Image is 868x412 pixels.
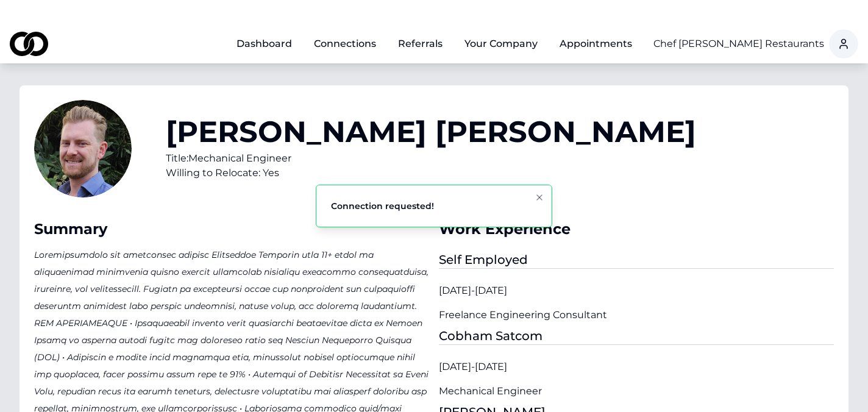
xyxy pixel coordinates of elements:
[455,32,547,56] button: Your Company
[227,32,302,56] a: Dashboard
[166,117,696,146] h1: [PERSON_NAME] [PERSON_NAME]
[331,200,434,212] div: Connection requested!
[304,32,386,56] a: Connections
[439,384,834,399] div: Mechanical Engineer
[439,283,834,298] div: [DATE] - [DATE]
[34,219,429,239] div: Summary
[550,32,642,56] a: Appointments
[34,100,132,197] img: f4e64ab7-567e-468a-b8be-dcc0adc79943-Profile%20Pic_Head-profile_picture.jpg
[10,32,48,56] img: logo
[439,360,834,374] div: [DATE] - [DATE]
[439,251,834,269] div: Self Employed
[439,327,834,345] div: Cobham Satcom
[166,151,696,166] div: Title: Mechanical Engineer
[439,308,834,322] div: Freelance Engineering Consultant
[166,166,696,180] div: Willing to Relocate: Yes
[227,32,642,56] nav: Main
[439,219,834,239] div: Work Experience
[388,32,452,56] a: Referrals
[653,37,824,51] button: Chef [PERSON_NAME] Restaurants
